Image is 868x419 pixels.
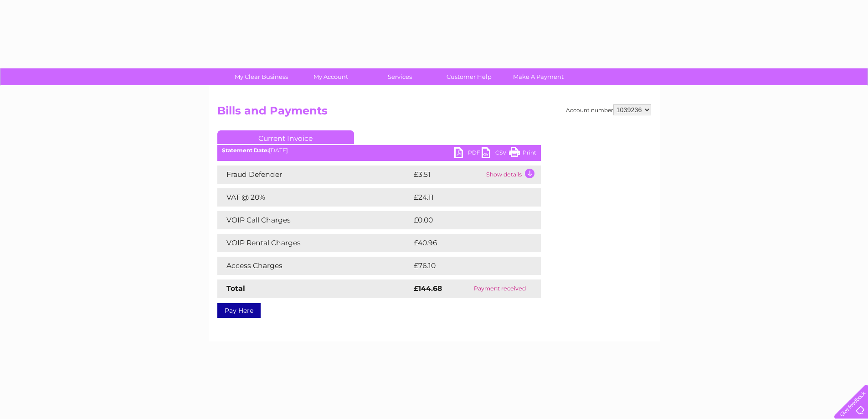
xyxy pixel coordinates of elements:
[224,68,299,85] a: My Clear Business
[411,234,523,252] td: £40.96
[217,130,354,144] a: Current Invoice
[411,166,484,184] td: £3.51
[411,188,521,207] td: £24.11
[217,104,651,122] h2: Bills and Payments
[566,104,651,115] div: Account number
[431,68,507,85] a: Customer Help
[501,68,576,85] a: Make A Payment
[484,166,541,184] td: Show details
[293,68,368,85] a: My Account
[217,234,411,252] td: VOIP Rental Charges
[222,147,269,154] b: Statement Date:
[411,211,520,229] td: £0.00
[217,257,411,275] td: Access Charges
[454,147,482,160] a: PDF
[362,68,437,85] a: Services
[217,188,411,207] td: VAT @ 20%
[482,147,509,160] a: CSV
[509,147,536,160] a: Print
[411,257,522,275] td: £76.10
[217,303,261,318] a: Pay Here
[414,284,442,293] strong: £144.68
[217,211,411,229] td: VOIP Call Charges
[459,279,541,298] td: Payment received
[226,284,245,293] strong: Total
[217,166,411,184] td: Fraud Defender
[217,147,541,154] div: [DATE]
